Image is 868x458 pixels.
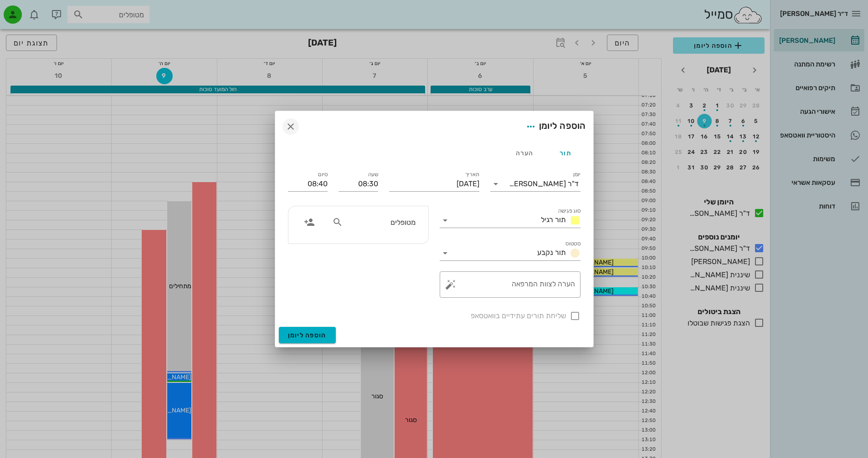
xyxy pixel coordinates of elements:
div: תור [545,142,586,164]
label: סיום [318,171,328,178]
span: הוספה ליומן [288,331,327,339]
label: תאריך [465,171,479,178]
label: סטטוס [565,240,580,247]
label: שעה [368,171,378,178]
div: סטטוסתור נקבע [440,246,580,260]
div: הערה [504,142,545,164]
label: סוג פגישה [558,208,580,214]
div: הוספה ליומן [523,118,586,135]
div: ד"ר [PERSON_NAME] [509,180,579,188]
div: יומןד"ר [PERSON_NAME] [490,177,580,191]
div: סוג פגישהתור רגיל [440,213,580,228]
button: הוספה ליומן [279,327,336,343]
label: יומן [573,171,580,178]
span: תור רגיל [541,215,566,224]
span: תור נקבע [537,248,566,257]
